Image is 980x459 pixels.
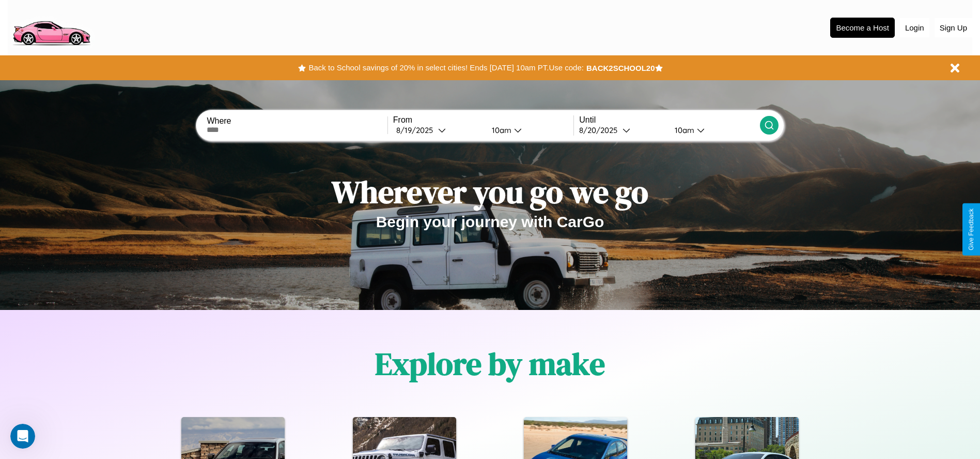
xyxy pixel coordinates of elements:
[8,5,95,48] img: logo
[670,125,697,135] div: 10am
[484,125,574,136] button: 10am
[207,116,387,126] label: Where
[375,343,605,385] h1: Explore by make
[968,209,975,250] div: Give Feedback
[935,18,972,37] button: Sign Up
[666,125,760,136] button: 10am
[900,18,929,37] button: Login
[10,424,35,449] iframe: Intercom live chat
[393,125,484,136] button: 8/19/2025
[579,125,623,135] div: 8 / 20 / 2025
[396,125,438,135] div: 8 / 19 / 2025
[579,115,759,125] label: Until
[393,115,573,125] label: From
[586,64,655,72] b: BACK2SCHOOL20
[306,61,586,75] button: Back to School savings of 20% in select cities! Ends [DATE] 10am PT.Use code:
[830,18,895,38] button: Become a Host
[487,125,514,135] div: 10am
